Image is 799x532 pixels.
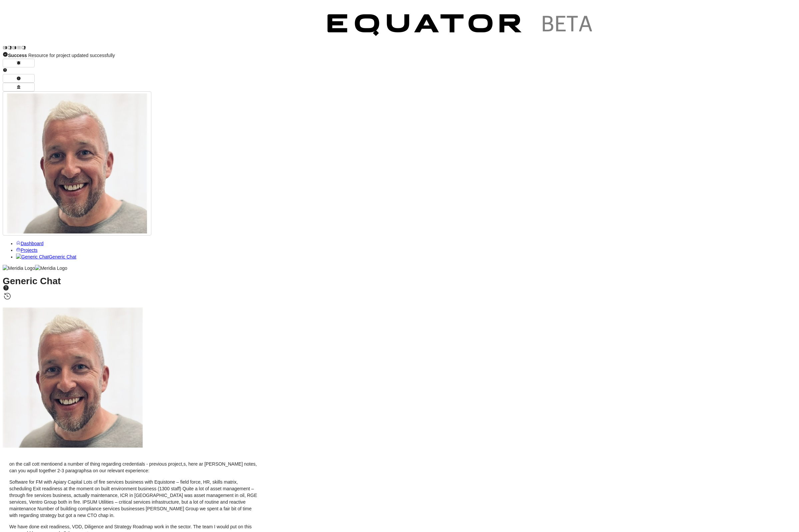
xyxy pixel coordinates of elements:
span: Resource for project updated successfully [8,53,115,58]
img: Customer Logo [316,3,606,50]
a: Projects [16,247,38,253]
a: Generic ChatGeneric Chat [16,254,76,259]
img: Generic Chat [16,253,49,260]
h1: Generic Chat [3,278,796,301]
p: on the call cott mentioend a number of thing regarding credentials - previous project,s, here ar ... [9,461,259,474]
span: Generic Chat [49,254,76,259]
a: Dashboard [16,241,44,246]
img: Customer Logo [26,3,316,50]
p: Software for FM with Apiary Capital Lots of fire services business with Equistone – field force, ... [9,479,259,519]
strong: Success [8,53,27,58]
img: Profile Icon [7,93,147,233]
span: Dashboard [21,241,44,246]
span: Projects [21,247,38,253]
img: Meridia Logo [3,265,35,272]
div: Scott Mackay [3,308,796,449]
img: Profile Icon [3,308,143,448]
img: Meridia Logo [35,265,67,272]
